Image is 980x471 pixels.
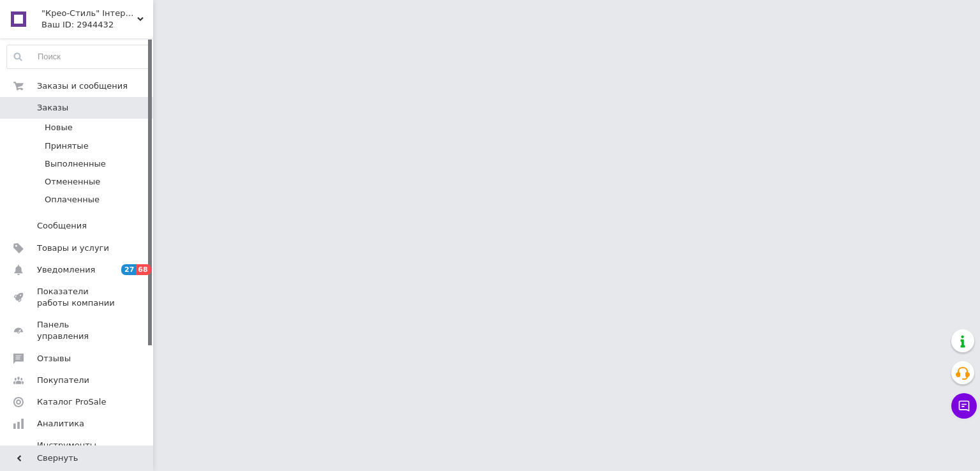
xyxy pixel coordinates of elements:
[37,102,68,114] span: Заказы
[37,220,87,232] span: Сообщения
[41,19,153,31] div: Ваш ID: 2944432
[7,45,150,68] input: Поиск
[37,418,84,430] span: Аналитика
[37,440,118,463] span: Инструменты вебмастера и SEO
[37,319,118,342] span: Панель управления
[37,243,109,254] span: Товары и услуги
[37,375,89,386] span: Покупатели
[45,140,89,152] span: Принятые
[121,264,136,275] span: 27
[45,158,106,170] span: Выполненные
[37,353,71,364] span: Отзывы
[37,264,95,276] span: Уведомления
[37,286,118,309] span: Показатели работы компании
[136,264,151,275] span: 68
[37,80,128,92] span: Заказы и сообщения
[45,194,100,206] span: Оплаченные
[45,122,73,133] span: Новые
[951,393,977,419] button: Чат с покупателем
[37,396,106,408] span: Каталог ProSale
[41,8,137,19] span: "Крео-Стиль" Інтернет-магазин опалювального,економно-кліматичного обладнання та послуг
[45,176,100,188] span: Отмененные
